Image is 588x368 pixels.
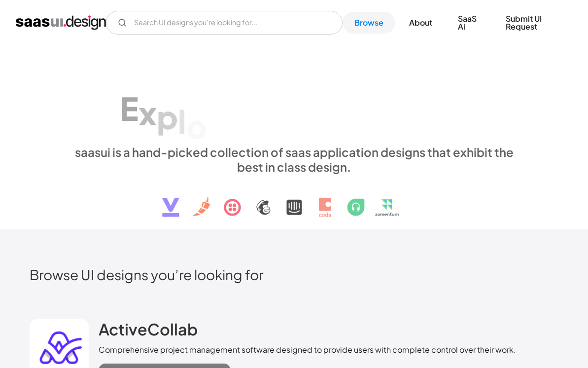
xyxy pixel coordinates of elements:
[68,59,521,135] h1: Explore SaaS UI design patterns & interactions.
[178,102,186,140] div: l
[68,145,521,174] div: saasui is a hand-picked collection of saas application designs that exhibit the best in class des...
[99,344,516,356] div: Comprehensive project management software designed to provide users with complete control over th...
[343,12,395,34] a: Browse
[99,319,198,339] h2: ActiveCollab
[397,12,444,34] a: About
[157,98,178,136] div: p
[30,266,559,283] h2: Browse UI designs you’re looking for
[494,8,572,37] a: Submit UI Request
[106,11,343,35] input: Search UI designs you're looking for...
[186,107,207,145] div: o
[138,93,157,131] div: x
[120,89,138,127] div: E
[446,8,491,37] a: SaaS Ai
[106,11,343,35] form: Email Form
[145,174,444,225] img: text, icon, saas logo
[99,319,198,344] a: ActiveCollab
[16,15,106,31] a: home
